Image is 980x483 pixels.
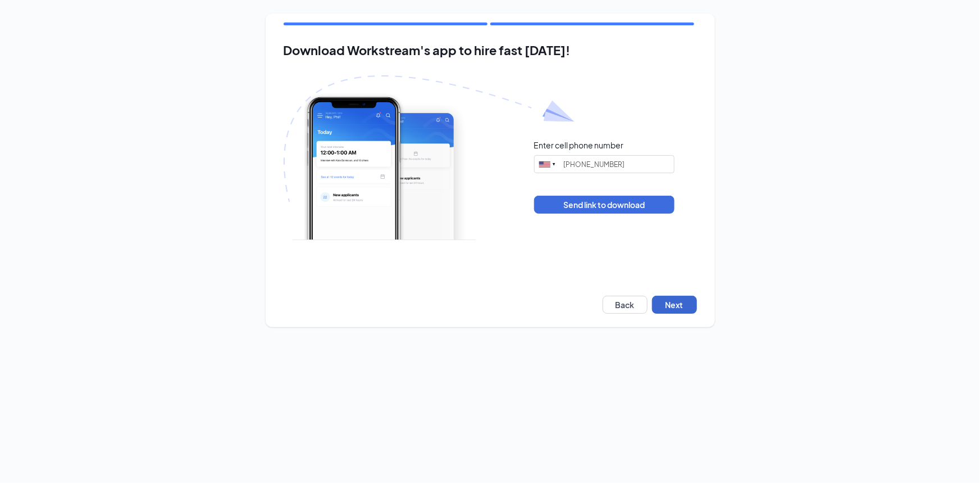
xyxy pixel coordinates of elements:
img: Download Workstream's app with paper plane [284,75,575,240]
button: Send link to download [534,196,674,214]
h2: Download Workstream's app to hire fast [DATE]! [284,43,697,57]
div: Enter cell phone number [534,139,624,151]
button: Back [603,296,648,314]
input: (201) 555-0123 [534,155,674,173]
div: United States: +1 [535,156,560,173]
button: Next [652,296,697,314]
